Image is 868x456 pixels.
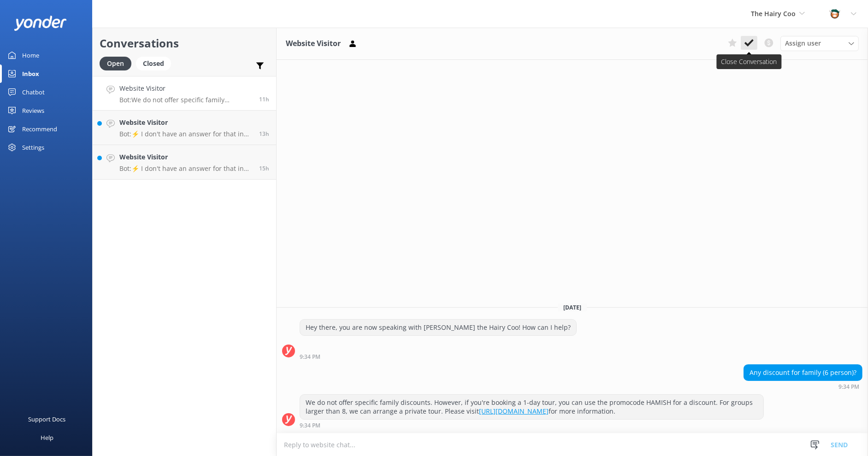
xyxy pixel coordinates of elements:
[300,354,320,360] strong: 9:34 PM
[259,130,269,138] span: Sep 23 2025 07:51pm (UTC +01:00) Europe/Dublin
[558,304,587,311] span: [DATE]
[300,320,576,335] div: Hey there, you are now speaking with [PERSON_NAME] the Hairy Coo! How can I help?
[828,7,842,21] img: 457-1738239164.png
[286,38,341,50] h3: Website Visitor
[100,58,136,68] a: Open
[744,365,862,380] div: Any discount for family (6 person)?
[259,95,269,103] span: Sep 23 2025 09:34pm (UTC +01:00) Europe/Dublin
[136,57,171,70] div: Closed
[22,83,45,101] div: Chatbot
[22,46,39,64] div: Home
[751,9,796,18] span: The Hairy Coo
[100,57,131,70] div: Open
[119,152,252,162] h4: Website Visitor
[259,164,269,172] span: Sep 23 2025 05:50pm (UTC +01:00) Europe/Dublin
[22,138,44,157] div: Settings
[119,96,252,104] p: Bot: We do not offer specific family discounts. However, if you're booking a 1-day tour, you can ...
[22,101,44,120] div: Reviews
[479,407,549,415] a: [URL][DOMAIN_NAME]
[136,58,176,68] a: Closed
[838,384,859,390] strong: 9:34 PM
[300,353,577,360] div: Sep 23 2025 09:34pm (UTC +01:00) Europe/Dublin
[119,117,252,128] h4: Website Visitor
[785,38,821,48] span: Assign user
[29,410,66,428] div: Support Docs
[780,36,859,51] div: Assign User
[300,395,763,419] div: We do not offer specific family discounts. However, if you're booking a 1-day tour, you can use t...
[93,111,276,145] a: Website VisitorBot:⚡ I don't have an answer for that in my knowledge base. Please try and rephras...
[300,422,764,428] div: Sep 23 2025 09:34pm (UTC +01:00) Europe/Dublin
[300,423,320,428] strong: 9:34 PM
[744,383,862,390] div: Sep 23 2025 09:34pm (UTC +01:00) Europe/Dublin
[22,120,57,138] div: Recommend
[14,16,67,31] img: yonder-white-logo.png
[100,35,269,52] h2: Conversations
[22,64,39,83] div: Inbox
[119,83,252,94] h4: Website Visitor
[119,164,252,173] p: Bot: ⚡ I don't have an answer for that in my knowledge base. Please try and rephrase your questio...
[93,76,276,111] a: Website VisitorBot:We do not offer specific family discounts. However, if you're booking a 1-day ...
[119,130,252,138] p: Bot: ⚡ I don't have an answer for that in my knowledge base. Please try and rephrase your questio...
[41,428,53,447] div: Help
[93,145,276,180] a: Website VisitorBot:⚡ I don't have an answer for that in my knowledge base. Please try and rephras...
